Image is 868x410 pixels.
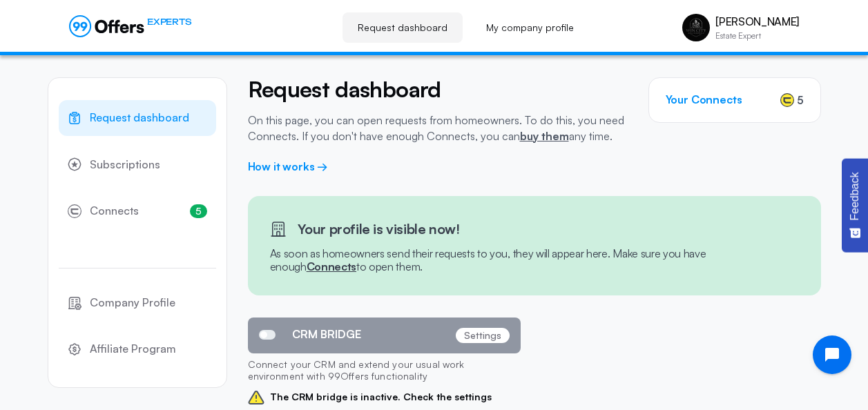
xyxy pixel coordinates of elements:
span: CRM BRIDGE [292,328,361,341]
a: Subscriptions [59,147,216,183]
p: [PERSON_NAME] [715,15,799,28]
img: Michael Rosario [682,14,710,41]
button: Feedback - Show survey [842,158,868,252]
span: 5 [190,204,207,218]
a: My company profile [471,12,589,43]
a: Request dashboard [343,12,463,43]
a: Connects [307,260,356,273]
p: On this page, you can open requests from homeowners. To do this, you need Connects. If you don't ... [248,113,628,144]
h3: Your Connects [666,93,742,106]
p: Connect your CRM and extend your usual work environment with 99Offers functionality [248,353,521,389]
span: 5 [797,92,804,108]
span: EXPERTS [147,15,191,28]
span: Subscriptions [90,156,160,174]
h2: Your profile is visible now! [287,218,460,240]
a: How it works → [248,159,329,173]
a: Request dashboard [59,100,216,136]
span: Feedback [849,172,861,220]
span: Request dashboard [90,109,189,127]
p: Estate Expert [715,32,799,40]
a: Connects5 [59,193,216,229]
a: EXPERTS [69,15,191,37]
span: Affiliate Program [90,340,176,358]
a: buy them [520,129,569,143]
a: Company Profile [59,285,216,321]
span: Company Profile [90,294,175,312]
a: Affiliate Program [59,331,216,367]
span: The CRM bridge is inactive. Check the settings [248,389,521,406]
span: Connects [90,202,139,220]
h2: Request dashboard [248,77,628,101]
h3: As soon as homeowners send their requests to you, they will appear here. Make sure you have enoug... [270,247,799,273]
p: Settings [456,328,510,343]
